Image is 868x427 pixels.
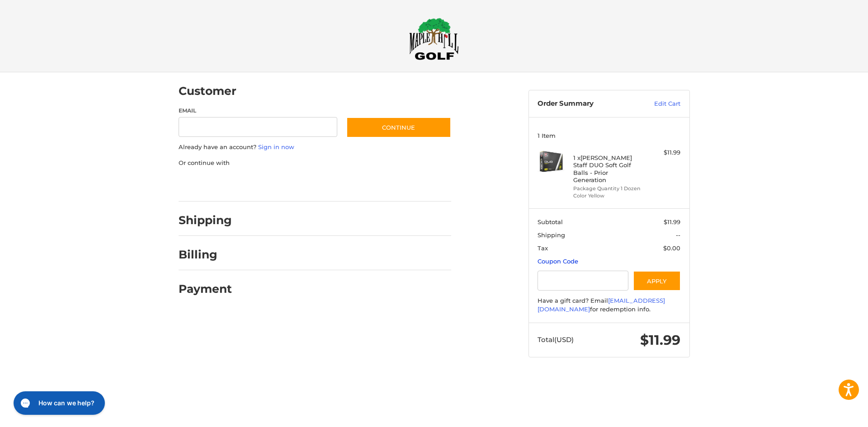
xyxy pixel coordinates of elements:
h2: Payment [179,282,232,296]
h4: 1 x [PERSON_NAME] Staff DUO Soft Golf Balls - Prior Generation [573,154,642,183]
h3: Order Summary [538,99,635,108]
button: Apply [633,271,681,291]
label: Email [179,107,338,115]
iframe: Google Customer Reviews [793,403,868,427]
span: Tax [538,244,548,252]
div: $11.99 [645,148,680,157]
li: Color Yellow [573,192,642,200]
h2: Customer [179,84,236,98]
h3: 1 Item [538,132,680,139]
li: Package Quantity 1 Dozen [573,185,642,192]
h2: Shipping [179,213,232,227]
iframe: PayPal-venmo [329,176,396,192]
p: Or continue with [179,159,451,168]
iframe: PayPal-paypal [175,176,243,192]
img: Maple Hill Golf [409,18,459,60]
span: Subtotal [538,218,563,225]
iframe: Gorgias live chat messenger [9,388,108,418]
p: Already have an account? [179,143,451,152]
div: Have a gift card? Email for redemption info. [538,296,680,314]
span: $11.99 [664,218,680,225]
input: Gift Certificate or Coupon Code [538,271,628,291]
a: Coupon Code [538,258,578,265]
span: Shipping [538,231,565,239]
a: Edit Cart [635,99,680,108]
span: $11.99 [640,332,680,348]
iframe: PayPal-paylater [252,176,320,192]
button: Continue [346,117,451,138]
span: Total (USD) [538,335,574,344]
span: $0.00 [663,244,680,252]
h2: Billing [179,248,231,262]
span: -- [676,231,680,239]
a: Sign in now [258,143,294,150]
